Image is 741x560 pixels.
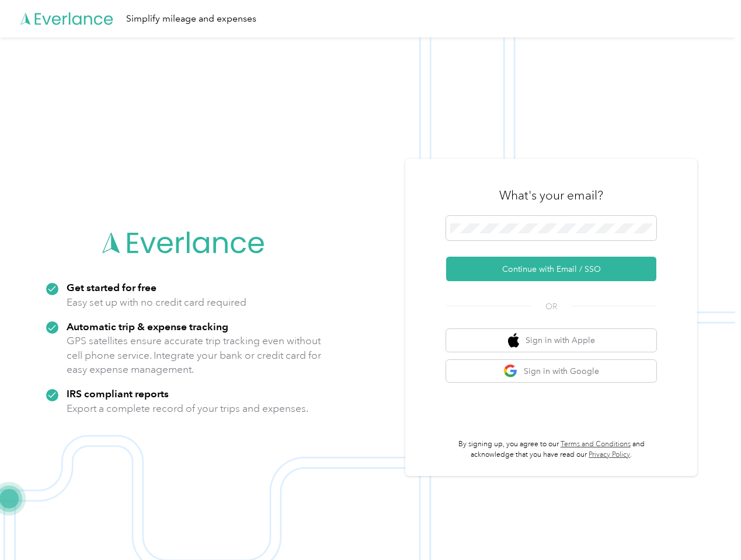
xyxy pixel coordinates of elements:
strong: Get started for free [67,281,156,293]
p: Export a complete record of your trips and expenses. [67,401,308,416]
p: Easy set up with no credit card required [67,295,246,310]
span: OR [531,300,572,313]
button: google logoSign in with Google [446,360,656,383]
a: Privacy Policy [589,450,630,459]
p: By signing up, you agree to our and acknowledge that you have read our . [446,439,656,460]
p: GPS satellites ensure accurate trip tracking even without cell phone service. Integrate your bank... [67,334,322,377]
strong: IRS compliant reports [67,387,169,400]
h3: What's your email? [499,187,603,204]
button: Continue with Email / SSO [446,257,656,281]
img: google logo [503,364,518,379]
button: apple logoSign in with Apple [446,329,656,352]
a: Terms and Conditions [561,440,631,449]
div: Simplify mileage and expenses [126,12,256,26]
img: apple logo [508,333,520,348]
strong: Automatic trip & expense tracking [67,320,228,332]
